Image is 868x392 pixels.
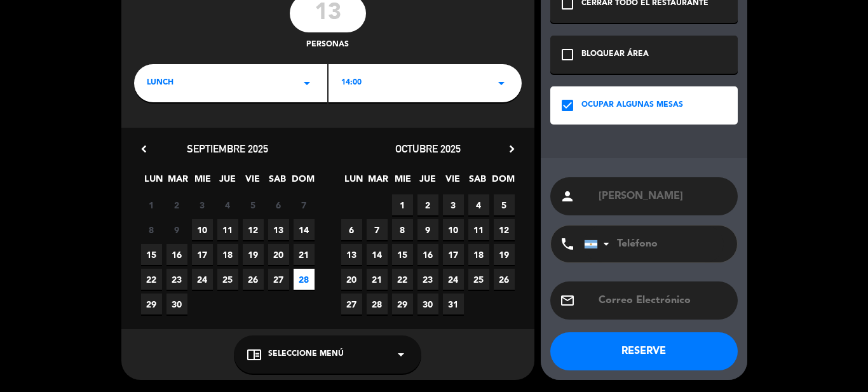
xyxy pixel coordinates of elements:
span: JUE [217,172,238,193]
input: Correo Electrónico [597,292,728,309]
span: 8 [392,219,413,240]
span: 3 [443,194,464,215]
span: 12 [494,219,515,240]
span: 12 [243,219,264,240]
span: 5 [243,194,264,215]
span: 24 [443,269,464,290]
div: BLOQUEAR ÁREA [581,48,649,61]
span: 24 [192,269,213,290]
i: check_box [560,98,575,113]
span: 18 [468,244,489,265]
i: arrow_drop_down [494,76,509,91]
i: chevron_left [137,142,151,156]
i: person [560,189,575,204]
span: 22 [392,269,413,290]
span: 7 [367,219,388,240]
span: 2 [166,194,187,215]
span: 9 [166,219,187,240]
span: 29 [141,294,162,314]
i: email [560,293,575,308]
span: 9 [417,219,438,240]
span: lunch [147,77,173,90]
span: LUN [143,172,164,193]
span: 27 [268,269,289,290]
span: 30 [166,294,187,314]
i: chevron_right [505,142,519,156]
span: VIE [442,172,463,193]
span: JUE [417,172,438,193]
span: personas [306,39,349,51]
span: 23 [166,269,187,290]
input: Teléfono [584,226,724,262]
span: 14 [294,219,315,240]
span: MIE [393,172,414,193]
span: 17 [443,244,464,265]
i: check_box_outline_blank [560,47,575,62]
span: 20 [341,269,362,290]
input: Nombre [597,187,728,205]
div: OCUPAR ALGUNAS MESAS [581,99,683,112]
span: SAB [267,172,288,193]
span: 16 [417,244,438,265]
span: 11 [217,219,238,240]
span: 13 [268,219,289,240]
span: VIE [242,172,263,193]
i: arrow_drop_down [299,76,315,91]
span: 19 [243,244,264,265]
span: 6 [268,194,289,215]
i: arrow_drop_down [393,347,409,362]
span: 27 [341,294,362,314]
span: SAB [467,172,488,193]
span: Seleccione Menú [268,348,344,361]
span: 14:00 [341,77,362,90]
span: 29 [392,294,413,314]
div: Argentina: +54 [585,226,614,262]
span: 16 [166,244,187,265]
span: 30 [417,294,438,314]
span: 11 [468,219,489,240]
span: septiembre 2025 [187,142,268,155]
span: 1 [392,194,413,215]
span: 7 [294,194,315,215]
span: 1 [141,194,162,215]
span: 31 [443,294,464,314]
i: phone [560,236,575,252]
span: 25 [468,269,489,290]
span: 19 [494,244,515,265]
span: 25 [217,269,238,290]
span: DOM [292,172,313,193]
span: 28 [294,269,315,290]
span: MAR [368,172,389,193]
span: 3 [192,194,213,215]
span: 28 [367,294,388,314]
span: 15 [141,244,162,265]
span: MIE [193,172,214,193]
span: 4 [217,194,238,215]
span: 8 [141,219,162,240]
span: 20 [268,244,289,265]
span: DOM [492,172,513,193]
span: 17 [192,244,213,265]
span: 18 [217,244,238,265]
span: 14 [367,244,388,265]
span: 4 [468,194,489,215]
span: 21 [294,244,315,265]
span: 6 [341,219,362,240]
span: 2 [417,194,438,215]
span: octubre 2025 [395,142,461,155]
span: 15 [392,244,413,265]
span: 22 [141,269,162,290]
i: chrome_reader_mode [247,347,262,362]
span: 26 [243,269,264,290]
span: 23 [417,269,438,290]
span: 10 [443,219,464,240]
span: 5 [494,194,515,215]
span: MAR [168,172,189,193]
span: LUN [343,172,364,193]
span: 10 [192,219,213,240]
span: 26 [494,269,515,290]
span: 13 [341,244,362,265]
button: RESERVE [550,332,738,370]
span: 21 [367,269,388,290]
